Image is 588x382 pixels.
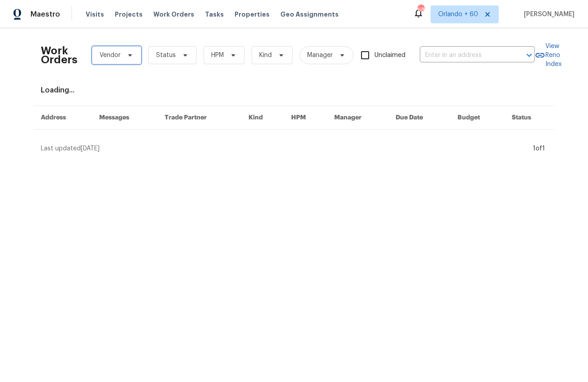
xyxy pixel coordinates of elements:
th: Address [34,106,92,130]
th: Status [505,106,554,130]
span: Kind [259,51,272,60]
div: Loading... [41,86,548,95]
span: Status [156,51,176,60]
th: Budget [450,106,505,130]
span: Properties [235,10,270,19]
th: Trade Partner [157,106,241,130]
span: Maestro [30,10,60,19]
a: View Reno Index [535,42,562,69]
div: Last updated [41,144,530,153]
th: Manager [327,106,389,130]
span: HPM [211,51,224,60]
div: 1 of 1 [533,144,545,153]
span: [PERSON_NAME] [520,10,575,19]
th: Due Date [388,106,450,130]
th: Kind [241,106,284,130]
h2: Work Orders [41,46,78,64]
th: HPM [284,106,327,130]
span: Visits [86,10,104,19]
span: Orlando + 60 [438,10,478,19]
span: Unclaimed [375,51,405,60]
span: Work Orders [153,10,194,19]
th: Messages [92,106,158,130]
span: Geo Assignments [280,10,339,19]
span: Vendor [100,51,121,60]
span: Tasks [205,11,224,18]
div: 689 [418,5,424,14]
span: Manager [307,51,333,60]
button: Open [523,49,536,61]
span: Projects [115,10,143,19]
span: [DATE] [81,145,100,152]
input: Enter in an address [420,48,510,62]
